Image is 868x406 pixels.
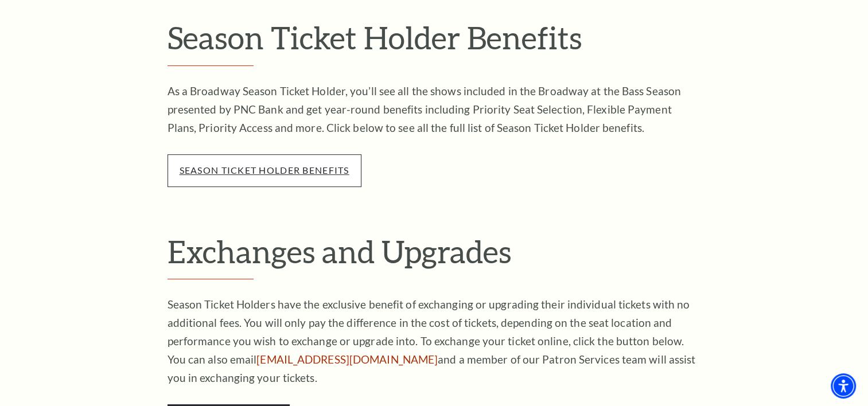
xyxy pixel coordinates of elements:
[180,165,349,175] a: season ticket holder benefits
[256,353,438,366] a: [EMAIL_ADDRESS][DOMAIN_NAME]
[168,295,701,387] p: Season Ticket Holders have the exclusive benefit of exchanging or upgrading their individual tick...
[168,233,701,280] h2: Exchanges and Upgrades
[168,19,701,66] h2: Season Ticket Holder Benefits
[831,373,856,399] div: Accessibility Menu
[168,82,701,137] p: As a Broadway Season Ticket Holder, you’ll see all the shows included in the Broadway at the Bass...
